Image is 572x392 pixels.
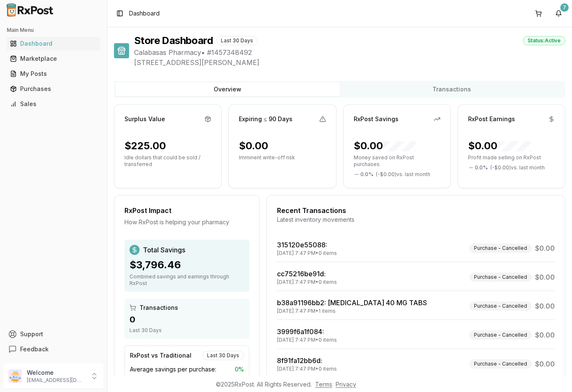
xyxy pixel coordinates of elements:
a: Sales [7,96,100,112]
div: Last 30 Days [129,327,244,334]
div: [DATE] 7:47 PM • 0 items [277,337,337,343]
div: $225.00 [124,139,166,153]
div: [DATE] 7:47 PM • 0 items [277,250,337,257]
div: RxPost vs Traditional [130,351,192,360]
button: My Posts [3,67,104,80]
div: Sales [10,100,97,108]
div: Purchase - Cancelled [469,359,532,369]
div: Purchase - Cancelled [469,273,532,282]
div: Last 30 Days [216,36,258,45]
h1: Store Dashboard [134,34,213,47]
img: User avatar [8,369,22,383]
div: Surplus Value [124,115,165,123]
span: Dashboard [129,9,160,18]
button: Overview [116,83,340,96]
div: Recent Transactions [277,205,555,215]
div: RxPost Impact [124,205,249,215]
div: Purchase - Cancelled [469,244,532,253]
div: RxPost Savings [354,115,399,123]
div: Combined savings and earnings through RxPost [129,273,244,287]
button: Marketplace [3,52,104,65]
span: 0 % [235,365,244,374]
div: [DATE] 7:47 PM • 1 items [277,308,427,314]
div: Status: Active [523,36,565,45]
button: Sales [3,97,104,111]
p: Welcome [27,369,85,377]
a: cc75216be91d: [277,270,326,278]
div: Marketplace [10,55,97,63]
p: Money saved on RxPost purchases [354,154,440,168]
div: $0.00 [468,139,531,153]
p: Idle dollars that could be sold / transferred [124,154,211,168]
div: Expiring ≤ 90 Days [239,115,292,123]
a: My Posts [7,66,100,81]
a: Terms [315,381,332,388]
button: Support [3,327,104,342]
img: RxPost Logo [3,3,57,17]
div: $0.00 [239,139,268,153]
a: Dashboard [7,36,100,51]
div: $3,796.46 [129,258,244,272]
span: ( - $0.00 ) vs. last month [376,171,430,178]
div: Purchases [10,85,97,93]
span: ( - $0.00 ) vs. last month [490,164,545,171]
div: Purchase - Cancelled [469,301,532,311]
a: Marketplace [7,51,100,66]
span: $0.00 [535,272,555,282]
span: $0.00 [535,243,555,253]
p: Profit made selling on RxPost [468,154,555,161]
div: RxPost Earnings [468,115,515,123]
span: Feedback [20,345,49,353]
span: $0.00 [535,330,555,340]
span: [STREET_ADDRESS][PERSON_NAME] [134,57,565,67]
a: Purchases [7,81,100,96]
div: How RxPost is helping your pharmacy [124,218,249,226]
span: Total Savings [143,245,185,255]
button: Dashboard [3,37,104,50]
button: Transactions [340,83,564,96]
div: Dashboard [10,39,97,48]
div: 0 [129,314,244,325]
button: 7 [552,7,565,20]
p: [EMAIL_ADDRESS][DOMAIN_NAME] [27,377,85,384]
span: Transactions [140,304,178,312]
span: $0.00 [535,359,555,369]
div: Latest inventory movements [277,215,555,224]
div: $0.00 [354,139,417,153]
div: My Posts [10,70,97,78]
span: 0.0 % [360,171,373,178]
a: b38a91196bb2: [MEDICAL_DATA] 40 MG TABS [277,299,427,307]
a: 315120e55088: [277,241,327,249]
span: Average savings per purchase: [130,365,216,374]
div: Purchase - Cancelled [469,330,532,340]
span: 0.0 % [475,164,488,171]
div: [DATE] 7:47 PM • 0 items [277,366,337,372]
span: $0.00 [535,301,555,311]
a: 8f91fa12bb6d: [277,356,322,365]
div: [DATE] 7:47 PM • 0 items [277,279,337,286]
button: Feedback [3,342,104,357]
button: Purchases [3,82,104,96]
a: Privacy [336,381,356,388]
p: Imminent write-off risk [239,154,326,161]
div: 7 [560,3,569,12]
nav: breadcrumb [129,9,160,18]
h2: Main Menu [7,27,100,34]
div: Last 30 Days [202,351,244,360]
a: 3999f6a1f084: [277,327,324,336]
span: Calabasas Pharmacy • # 1457348492 [134,47,565,57]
